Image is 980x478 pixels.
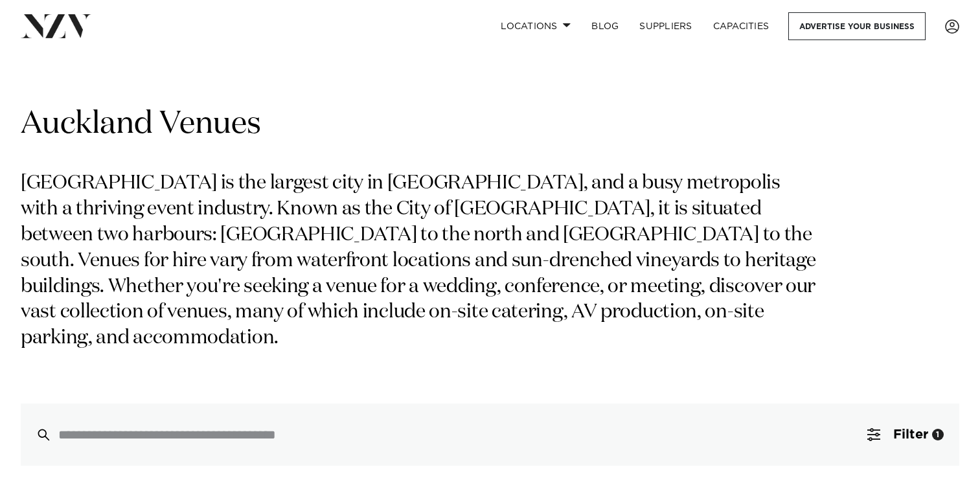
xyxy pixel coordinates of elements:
[629,12,702,40] a: SUPPLIERS
[21,14,91,38] img: nzv-logo.png
[21,171,821,352] p: [GEOGRAPHIC_DATA] is the largest city in [GEOGRAPHIC_DATA], and a busy metropolis with a thriving...
[703,12,780,40] a: Capacities
[21,104,959,145] h1: Auckland Venues
[581,12,629,40] a: BLOG
[788,12,926,40] a: Advertise your business
[932,429,944,440] div: 1
[852,404,959,466] button: Filter1
[490,12,581,40] a: Locations
[893,428,928,441] span: Filter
